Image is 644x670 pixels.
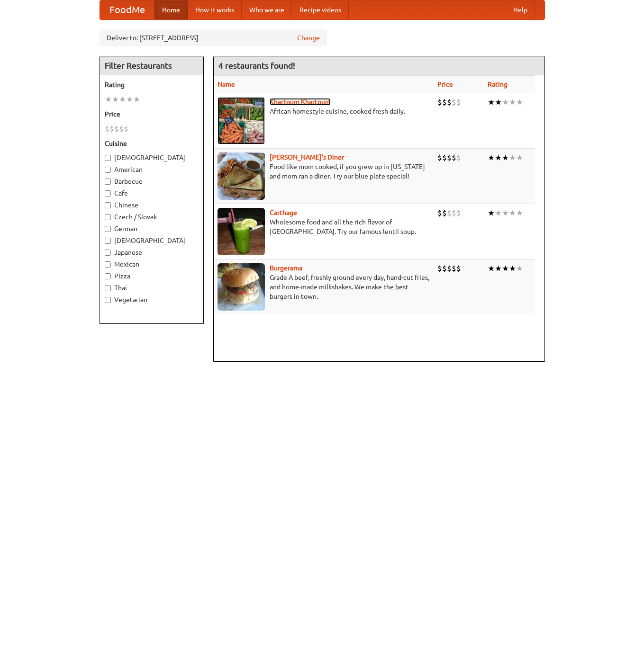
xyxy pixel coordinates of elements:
li: ★ [509,97,516,107]
li: $ [437,152,442,163]
h5: Cuisine [105,139,199,148]
ng-pluralize: 4 restaurants found! [218,61,295,70]
li: $ [447,263,452,274]
input: Mexican [105,261,111,268]
li: ★ [516,152,523,163]
li: $ [114,124,119,134]
a: Change [297,33,320,43]
li: ★ [488,97,495,107]
input: American [105,167,111,173]
label: Barbecue [105,177,199,186]
p: African homestyle cuisine, cooked fresh daily. [218,107,430,116]
li: ★ [488,263,495,274]
a: Help [506,0,535,19]
a: Price [437,80,453,88]
li: ★ [502,208,509,218]
input: [DEMOGRAPHIC_DATA] [105,238,111,244]
a: How it works [188,0,242,19]
li: $ [452,97,456,107]
li: ★ [516,97,523,107]
li: $ [442,152,447,163]
label: Mexican [105,259,199,269]
h5: Rating [105,80,199,89]
li: ★ [502,97,509,107]
li: ★ [495,208,502,218]
li: ★ [495,152,502,163]
label: [DEMOGRAPHIC_DATA] [105,236,199,245]
li: $ [456,97,461,107]
p: Grade A beef, freshly ground every day, hand-cut fries, and home-made milkshakes. We make the bes... [218,273,430,301]
li: $ [119,124,124,134]
div: Deliver to: [STREET_ADDRESS] [100,29,327,46]
label: [DEMOGRAPHIC_DATA] [105,153,199,162]
li: ★ [126,94,133,105]
input: German [105,226,111,232]
li: ★ [516,208,523,218]
label: German [105,224,199,233]
img: carthage.jpg [218,208,265,255]
label: Vegetarian [105,295,199,304]
li: ★ [495,263,502,274]
li: ★ [495,97,502,107]
input: Thai [105,285,111,291]
li: $ [456,152,461,163]
label: Thai [105,283,199,293]
p: Wholesome food and all the rich flavor of [GEOGRAPHIC_DATA]. Try our famous lentil soup. [218,217,430,236]
a: Khartoum Khartoum [270,98,331,106]
li: ★ [105,94,112,105]
a: Who we are [242,0,292,19]
a: Rating [488,80,508,88]
li: ★ [488,208,495,218]
input: [DEMOGRAPHIC_DATA] [105,155,111,161]
li: $ [442,263,447,274]
li: $ [447,152,452,163]
li: ★ [133,94,140,105]
li: $ [452,208,456,218]
img: khartoum.jpg [218,97,265,144]
li: ★ [509,152,516,163]
a: Burgerama [270,264,302,272]
li: ★ [502,263,509,274]
p: Food like mom cooked, if you grew up in [US_STATE] and mom ran a diner. Try our blue plate special! [218,162,430,181]
label: American [105,165,199,174]
a: Home [154,0,188,19]
input: Barbecue [105,179,111,185]
input: Chinese [105,202,111,208]
label: Chinese [105,200,199,210]
a: [PERSON_NAME]'s Diner [270,153,344,161]
li: $ [437,208,442,218]
li: ★ [516,263,523,274]
a: Name [218,80,235,88]
label: Pizza [105,271,199,281]
li: ★ [119,94,126,105]
li: $ [437,263,442,274]
input: Japanese [105,250,111,256]
li: $ [105,124,109,134]
li: $ [456,208,461,218]
label: Czech / Slovak [105,212,199,222]
li: $ [437,97,442,107]
img: burgerama.jpg [218,263,265,311]
li: ★ [502,152,509,163]
a: Carthage [270,209,297,216]
input: Pizza [105,273,111,279]
a: Recipe videos [292,0,349,19]
input: Czech / Slovak [105,214,111,220]
a: FoodMe [100,0,154,19]
li: $ [452,152,456,163]
li: $ [447,208,452,218]
li: $ [442,97,447,107]
li: $ [447,97,452,107]
li: $ [456,263,461,274]
li: $ [452,263,456,274]
li: ★ [112,94,119,105]
li: ★ [509,263,516,274]
li: ★ [509,208,516,218]
li: $ [124,124,128,134]
li: $ [442,208,447,218]
input: Vegetarian [105,297,111,303]
input: Cafe [105,190,111,197]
